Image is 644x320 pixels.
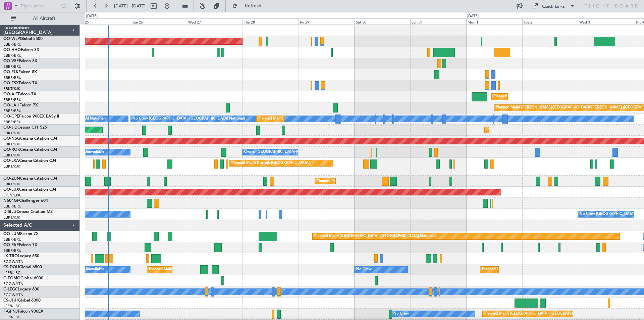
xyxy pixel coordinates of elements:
span: OO-LUX [3,188,19,192]
a: F-GPNJFalcon 900EX [3,310,43,314]
div: Sat 30 [355,18,411,25]
a: LFSN/ENC [3,193,22,198]
a: EBKT/KJK [3,131,20,136]
a: EGGW/LTN [3,259,23,264]
div: Sun 31 [410,18,466,25]
a: OO-LUXCessna Citation CJ4 [3,188,56,192]
a: EBBR/BRU [3,97,21,102]
div: Mon 25 [75,18,131,25]
span: Refresh [239,4,267,8]
div: No Crew [GEOGRAPHIC_DATA] ([GEOGRAPHIC_DATA] National) [132,114,245,124]
div: Planned Maint [GEOGRAPHIC_DATA] ([GEOGRAPHIC_DATA] National) [258,114,380,124]
a: EBKT/KJK [3,182,20,187]
a: OO-ROKCessna Citation CJ4 [3,148,57,152]
span: N604GF [3,199,19,203]
div: [DATE] [86,13,98,19]
a: EGGW/LTN [3,281,23,286]
span: OO-ELK [3,70,18,74]
div: Mon 1 [466,18,522,25]
span: OO-NSG [3,137,20,141]
span: OO-ROK [3,148,20,152]
div: Quick Links [542,3,565,10]
a: EBKT/KJK [3,164,20,169]
span: CS-JHH [3,299,18,303]
span: [DATE] - [DATE] [114,3,146,9]
a: EGGW/LTN [3,292,23,298]
a: LFPB/LBG [3,304,21,309]
span: OO-WLP [3,37,20,41]
a: OO-LUMFalcon 7X [3,232,39,236]
a: EBBR/BRU [3,120,21,125]
a: CS-JHHGlobal 6000 [3,299,41,303]
a: EBBR/BRU [3,108,21,113]
a: OO-FAEFalcon 7X [3,243,37,247]
div: [DATE] [467,13,479,19]
a: LFPB/LBG [3,315,21,320]
a: OO-HHOFalcon 8X [3,48,39,52]
a: EBBR/BRU [3,75,21,80]
div: Owner [GEOGRAPHIC_DATA]-[GEOGRAPHIC_DATA] [244,147,335,157]
a: EBKT/KJK [3,142,20,147]
a: OO-LAHFalcon 7X [3,103,38,107]
a: OO-LXACessna Citation CJ4 [3,159,56,163]
div: Planned Maint [GEOGRAPHIC_DATA] ([GEOGRAPHIC_DATA]) [493,92,599,102]
a: OO-ELKFalcon 8X [3,70,37,74]
a: OO-AIEFalcon 7X [3,92,36,96]
a: EBBR/BRU [3,204,21,209]
span: All Aircraft [17,16,71,21]
div: No Crew [393,309,409,319]
span: OO-LUM [3,232,20,236]
span: OO-JID [3,126,17,130]
span: G-LEGC [3,287,18,291]
a: OO-WLPGlobal 5500 [3,37,43,41]
span: OO-FAE [3,243,19,247]
div: Tue 2 [522,18,578,25]
a: OO-VSFFalcon 8X [3,59,37,63]
a: LFPB/LBG [3,270,21,275]
a: EBKT/KJK [3,153,20,158]
a: EBBR/BRU [3,64,21,69]
div: A/C Unavailable [76,265,104,275]
a: LX-TROLegacy 650 [3,254,39,258]
input: Trip Number [20,1,59,11]
button: All Aircraft [7,13,73,24]
span: OO-VSF [3,59,19,63]
div: Thu 28 [243,18,299,25]
a: EBKT/KJK [3,86,20,91]
a: EBBR/BRU [3,42,21,47]
a: G-FOMOGlobal 6000 [3,276,43,280]
div: Planned Maint [GEOGRAPHIC_DATA] ([GEOGRAPHIC_DATA]) [149,265,255,275]
div: Planned Maint Kortrijk-[GEOGRAPHIC_DATA] [317,176,395,186]
span: OO-LXA [3,159,19,163]
span: F-GPNJ [3,310,18,314]
div: Planned Maint [GEOGRAPHIC_DATA] ([GEOGRAPHIC_DATA] National) [314,231,436,241]
a: OO-GPEFalcon 900EX EASy II [3,115,59,119]
div: Wed 3 [578,18,634,25]
a: OO-ZUNCessna Citation CJ4 [3,177,57,181]
span: G-FOMO [3,276,20,280]
div: Planned Maint Kortrijk-[GEOGRAPHIC_DATA] [486,125,565,135]
span: OO-HHO [3,48,21,52]
span: OO-AIE [3,92,18,96]
div: Planned Maint Kortrijk-[GEOGRAPHIC_DATA] [231,158,310,168]
span: OO-LAH [3,103,19,107]
span: OO-ZUN [3,177,20,181]
div: Fri 29 [299,18,355,25]
button: Refresh [229,1,269,11]
a: CS-DOUGlobal 6500 [3,265,42,269]
a: N604GFChallenger 604 [3,199,48,203]
a: D-IBLUCessna Citation M2 [3,210,53,214]
a: EBBR/BRU [3,237,21,242]
span: D-IBLU [3,210,16,214]
div: Tue 26 [131,18,187,25]
div: Wed 27 [187,18,243,25]
span: OO-FSX [3,81,19,85]
div: No Crew [356,265,372,275]
a: OO-FSXFalcon 7X [3,81,37,85]
a: OO-NSGCessna Citation CJ4 [3,137,57,141]
span: CS-DOU [3,265,19,269]
a: EBKT/KJK [3,215,20,220]
a: EBBR/BRU [3,248,21,253]
a: EBBR/BRU [3,53,21,58]
a: OO-JIDCessna CJ1 525 [3,126,47,130]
